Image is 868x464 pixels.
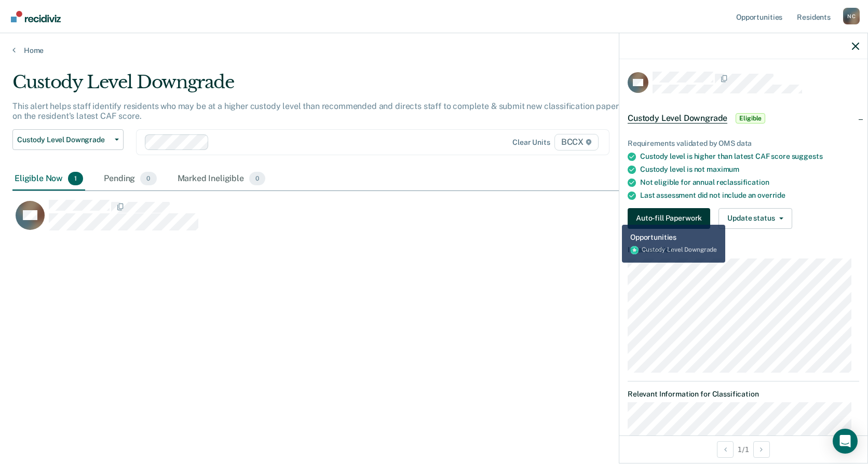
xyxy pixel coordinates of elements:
div: Custody level is not [640,165,859,174]
div: 1 / 1 [619,435,867,463]
div: Eligible Now [12,168,85,190]
span: 0 [249,172,265,185]
button: Update status [718,208,792,229]
div: CaseloadOpportunityCell-00386515 [12,199,750,241]
a: Home [12,46,856,55]
dt: Relevant Information for Classification [628,390,859,399]
div: Pending [102,168,158,190]
div: Requirements validated by OMS data [628,139,859,148]
button: Profile dropdown button [843,8,860,24]
div: Custody Level DowngradeEligible [619,102,867,135]
div: Open Intercom Messenger [833,429,858,454]
span: maximum [707,165,739,173]
span: 0 [140,172,156,185]
div: Custody Level Downgrade [12,72,663,101]
div: Marked Ineligible [175,168,268,190]
span: suggests [792,152,823,160]
div: Clear units [512,138,550,147]
div: Last assessment did not include an [640,191,859,200]
dt: Incarceration [628,245,859,254]
span: BCCX [554,134,599,151]
div: Not eligible for annual [640,178,859,187]
span: reclassification [716,178,769,186]
button: Next Opportunity [753,441,770,458]
span: override [757,191,785,199]
span: Custody Level Downgrade [628,113,727,124]
span: 1 [68,172,83,185]
div: Custody level is higher than latest CAF score [640,152,859,161]
button: Previous Opportunity [717,441,734,458]
p: This alert helps staff identify residents who may be at a higher custody level than recommended a... [12,101,662,121]
span: Eligible [736,113,765,124]
div: N C [843,8,860,24]
button: Auto-fill Paperwork [628,208,710,229]
img: Recidiviz [11,11,61,22]
a: Navigate to form link [628,208,714,229]
span: Custody Level Downgrade [17,135,111,144]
